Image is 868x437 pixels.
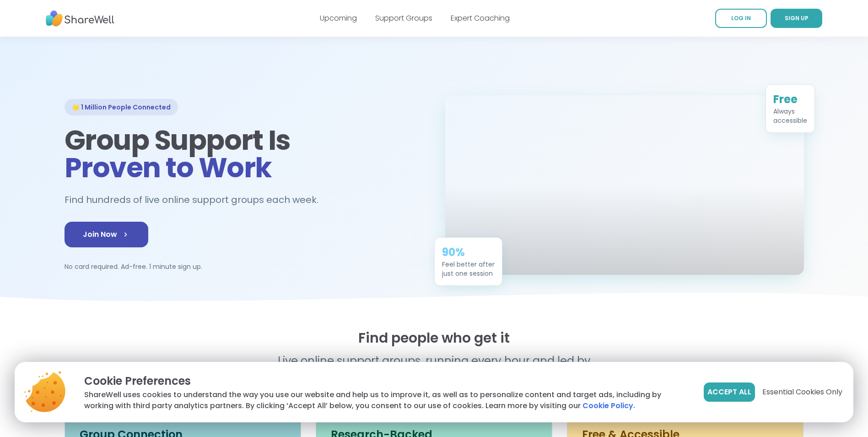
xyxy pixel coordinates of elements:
[65,148,272,187] span: Proven to Work
[773,106,807,125] div: Always accessible
[65,330,804,346] h2: Find people who get it
[762,387,842,398] span: Essential Cookies Only
[451,13,510,23] a: Expert Coaching
[65,192,328,208] h2: Find hundreds of live online support groups each week.
[65,126,423,181] h1: Group Support Is
[84,389,689,411] p: ShareWell uses cookies to understand the way you use our website and help us to improve it, as we...
[704,382,755,402] button: Accept All
[65,262,423,271] p: No card required. Ad-free. 1 minute sign up.
[442,245,495,259] div: 90%
[785,14,809,22] span: SIGN UP
[715,9,767,28] a: LOG IN
[773,92,807,106] div: Free
[442,259,495,278] div: Feel better after just one session
[84,373,689,389] p: Cookie Preferences
[65,99,178,115] div: 🌟 1 Million People Connected
[259,354,610,383] p: Live online support groups, running every hour and led by real people.
[707,387,751,398] span: Accept All
[46,6,114,31] img: ShareWell Nav Logo
[771,9,822,28] a: SIGN UP
[83,229,130,240] span: Join Now
[731,14,751,22] span: LOG IN
[65,222,148,247] a: Join Now
[375,13,432,23] a: Support Groups
[582,400,635,411] a: Cookie Policy.
[320,13,357,23] a: Upcoming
